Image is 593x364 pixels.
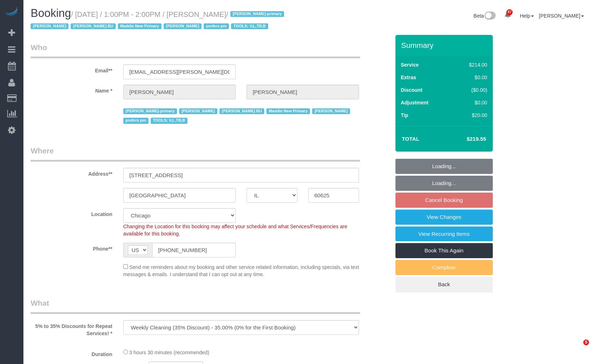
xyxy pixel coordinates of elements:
[308,188,359,203] input: Zip Code**
[151,118,187,123] span: TOOLS: V,L,TB,B
[402,136,420,142] strong: Total
[395,226,493,242] a: View Recurring Items
[474,13,496,19] a: Beta
[164,23,202,29] span: [PERSON_NAME]
[454,112,487,119] div: $20.00
[25,348,118,358] label: Duration
[123,85,236,99] input: First Name**
[401,74,416,81] label: Extras
[179,108,217,114] span: [PERSON_NAME]
[454,74,487,81] div: $0.00
[484,12,496,21] img: New interface
[501,7,515,23] a: 87
[31,23,68,29] span: [PERSON_NAME]
[520,13,534,19] a: Help
[123,224,348,237] span: Changing the Location for this booking may affect your schedule and what Services/Frequencies are...
[401,61,419,68] label: Service
[31,7,71,19] span: Booking
[401,86,422,94] label: Discount
[71,23,115,29] span: [PERSON_NAME] BU
[401,112,408,119] label: Tip
[25,85,118,94] label: Name *
[506,9,513,15] span: 87
[583,340,589,345] span: 5
[129,350,209,355] span: 3 hours 30 minutes (recommended)
[395,243,493,258] a: Book This Again
[123,118,149,123] span: prefers pm
[454,86,487,94] div: ($0.00)
[539,13,584,19] a: [PERSON_NAME]
[25,208,118,218] label: Location
[220,108,264,114] span: [PERSON_NAME] BU
[312,108,350,114] span: [PERSON_NAME]
[247,85,359,99] input: Last Name*
[31,10,286,31] small: / [DATE] / 1:00PM - 2:00PM / [PERSON_NAME]
[123,108,177,114] span: [PERSON_NAME]-primary
[118,23,161,29] span: Maddie New Primary
[123,264,359,277] span: Send me reminders about my booking and other service related information, including specials, via...
[401,41,489,49] h3: Summary
[454,61,487,68] div: $214.00
[395,210,493,225] a: View Changes
[4,7,19,17] img: Automaid Logo
[401,99,429,106] label: Adjustment
[25,320,118,337] label: 5% to 35% Discounts for Repeat Services! *
[31,42,360,58] legend: Who
[31,145,360,162] legend: Where
[204,23,229,29] span: prefers pm
[454,99,487,106] div: $0.00
[568,340,586,357] iframe: Intercom live chat
[395,277,493,292] a: Back
[266,108,310,114] span: Maddie New Primary
[231,23,268,29] span: TOOLS: V,L,TB,B
[230,11,284,17] span: [PERSON_NAME]-primary
[31,298,360,314] legend: What
[445,136,486,142] h4: $219.55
